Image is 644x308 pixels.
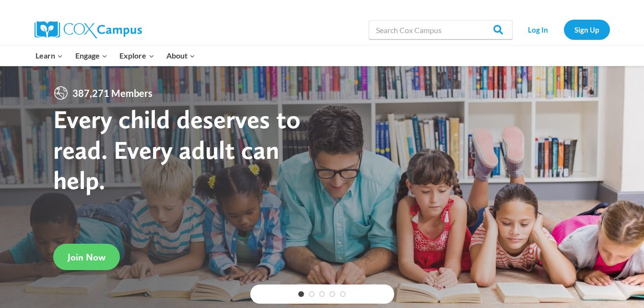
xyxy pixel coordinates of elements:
span: About [166,49,195,62]
nav: Secondary Navigation [517,20,610,39]
a: 1 [298,291,304,297]
a: Sign Up [564,20,610,39]
span: Explore [119,49,154,62]
input: Search Cox Campus [369,20,513,39]
strong: Every child deserves to read. Every adult can help. [53,104,301,195]
span: 387,271 Members [69,85,156,101]
span: Learn [35,49,63,62]
a: 3 [319,291,325,297]
a: 2 [309,291,315,297]
span: Join Now [68,251,105,263]
a: 5 [340,291,346,297]
a: Join Now [53,244,120,270]
nav: Primary Navigation [30,46,201,66]
span: Engage [75,49,107,62]
a: 4 [329,291,335,297]
a: Log In [517,20,559,39]
img: Cox Campus [35,21,142,38]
